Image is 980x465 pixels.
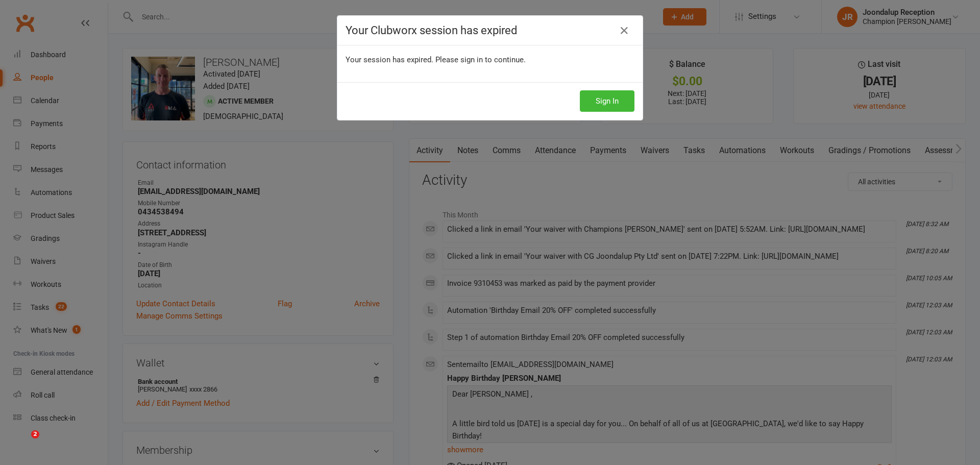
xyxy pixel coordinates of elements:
a: Close [616,22,632,39]
span: 2 [31,430,39,438]
button: Sign In [580,90,634,112]
iframe: Intercom live chat [10,430,35,455]
h4: Your Clubworx session has expired [346,24,634,37]
span: Your session has expired. Please sign in to continue. [346,55,526,64]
